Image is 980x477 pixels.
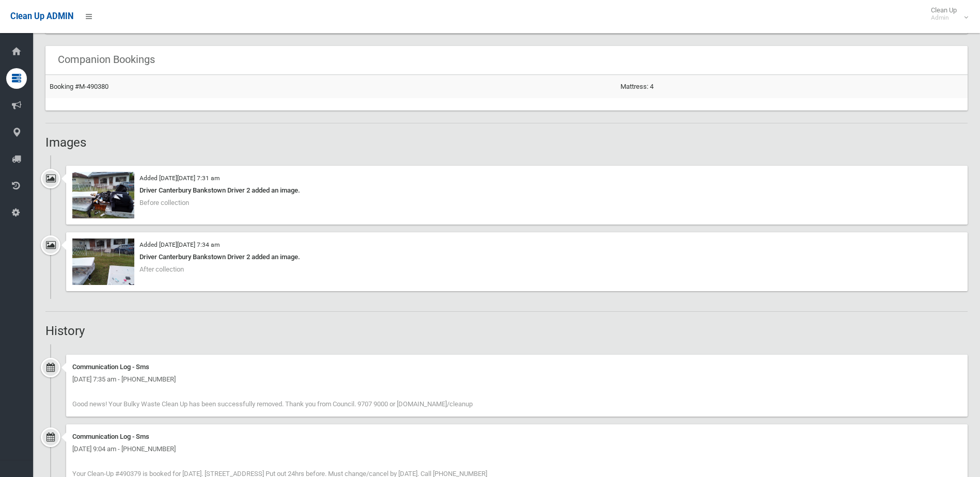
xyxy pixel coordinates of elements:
[139,265,184,273] span: After collection
[45,50,167,70] header: Companion Bookings
[72,239,134,285] img: 2025-10-1607.34.334791491478460438454.jpg
[139,174,220,182] small: Added [DATE][DATE] 7:31 am
[45,136,968,149] h2: Images
[616,75,968,98] td: Mattress: 4
[72,431,961,443] div: Communication Log - Sms
[72,361,961,373] div: Communication Log - Sms
[139,199,189,206] span: Before collection
[50,83,108,90] a: Booking #M-490380
[72,251,961,263] div: Driver Canterbury Bankstown Driver 2 added an image.
[72,184,961,197] div: Driver Canterbury Bankstown Driver 2 added an image.
[72,172,134,218] img: 2025-10-1607.31.404632388447724753534.jpg
[10,11,73,21] span: Clean Up ADMIN
[72,443,961,455] div: [DATE] 9:04 am - [PHONE_NUMBER]
[72,373,961,386] div: [DATE] 7:35 am - [PHONE_NUMBER]
[926,6,967,22] span: Clean Up
[45,324,968,338] h2: History
[139,241,220,248] small: Added [DATE][DATE] 7:34 am
[72,400,473,408] span: Good news! Your Bulky Waste Clean Up has been successfully removed. Thank you from Council. 9707 ...
[931,14,957,22] small: Admin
